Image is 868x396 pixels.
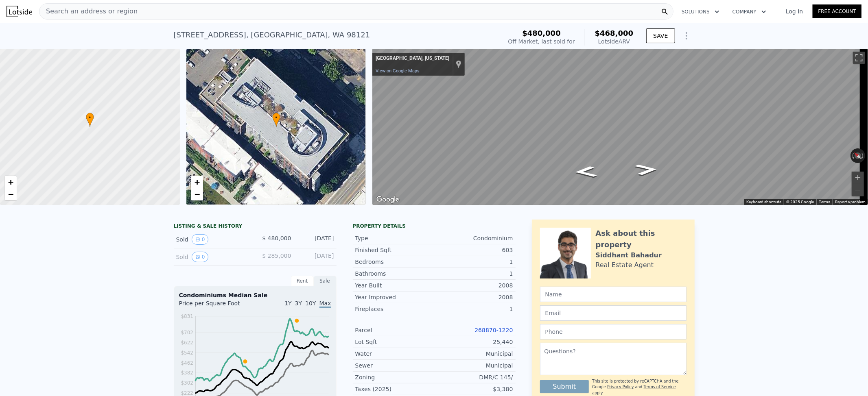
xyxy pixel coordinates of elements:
input: Email [540,305,687,321]
div: Municipal [434,350,513,358]
a: Report a problem [835,200,866,204]
a: Terms [819,200,830,204]
div: • [272,113,280,127]
span: $480,000 [522,29,561,37]
span: $ 480,000 [262,235,291,242]
img: Lotside [7,6,32,17]
div: Type [355,234,434,242]
div: Rent [291,276,314,286]
button: Zoom in [852,172,864,184]
a: Show location on map [456,60,461,69]
button: Rotate counterclockwise [851,148,855,163]
div: Year Improved [355,293,434,301]
div: Map [372,49,868,205]
div: • [86,113,94,127]
tspan: $462 [181,360,193,366]
a: Zoom out [191,188,203,200]
div: Siddhant Bahadur [596,250,662,260]
div: 1 [434,270,513,278]
button: Solutions [675,4,726,19]
span: Search an address or region [39,7,138,16]
div: LISTING & SALE HISTORY [174,223,337,231]
tspan: $831 [181,313,193,319]
div: Lotside ARV [595,37,634,46]
span: $468,000 [595,29,634,37]
a: View on Google Maps [376,68,420,74]
button: Submit [540,380,589,393]
a: Log In [776,7,813,15]
button: Show Options [678,28,695,44]
path: Go Northwest [565,163,607,180]
div: Price per Square Foot [179,299,255,312]
span: 10Y [305,300,316,307]
button: View historical data [192,234,209,245]
div: Bedrooms [355,258,434,266]
button: View historical data [192,252,209,262]
div: Fireplaces [355,305,434,313]
div: Off Market, last sold for [508,37,575,46]
div: [DATE] [298,252,334,262]
span: $ 285,000 [262,252,291,259]
tspan: $702 [181,330,193,335]
div: Sold [176,234,249,245]
a: Privacy Policy [607,385,634,389]
div: Sewer [355,361,434,370]
button: Reset the view [851,148,866,163]
path: Go Southeast [625,161,667,178]
tspan: $302 [181,380,193,386]
a: Zoom out [4,188,17,200]
button: Keyboard shortcuts [746,199,781,205]
a: Terms of Service [644,385,676,389]
tspan: $382 [181,370,193,376]
div: Real Estate Agent [596,260,654,270]
div: Sold [176,252,249,262]
button: Toggle fullscreen view [853,52,865,64]
div: 2008 [434,281,513,289]
button: Company [726,4,773,19]
tspan: $542 [181,350,193,356]
div: Municipal [434,361,513,370]
div: Property details [353,223,516,229]
div: Bathrooms [355,270,434,278]
div: [GEOGRAPHIC_DATA], [US_STATE] [376,55,449,62]
input: Name [540,287,687,302]
div: [DATE] [298,234,334,245]
span: • [86,114,94,121]
span: © 2025 Google [786,200,814,204]
button: Rotate clockwise [861,148,866,163]
img: Google [374,194,401,205]
span: − [194,189,199,199]
div: Ask about this property [596,228,687,250]
div: [STREET_ADDRESS] , [GEOGRAPHIC_DATA] , WA 98121 [174,29,370,41]
div: 603 [434,246,513,254]
div: Street View [372,49,868,205]
span: + [8,177,13,187]
div: This site is protected by reCAPTCHA and the Google and apply. [592,379,686,396]
span: 1Y [284,300,291,307]
div: Taxes (2025) [355,385,434,393]
div: Year Built [355,281,434,289]
tspan: $222 [181,390,193,396]
div: $3,380 [434,385,513,393]
div: Sale [314,276,337,286]
span: • [272,114,280,121]
a: Open this area in Google Maps (opens a new window) [374,194,401,205]
button: SAVE [646,28,675,43]
div: Water [355,350,434,358]
div: 25,440 [434,338,513,346]
div: Zoning [355,373,434,381]
span: Max [319,300,331,308]
div: 1 [434,305,513,313]
div: Condominiums Median Sale [179,291,331,299]
span: 3Y [295,300,302,307]
a: 268870-1220 [474,327,513,333]
div: Finished Sqft [355,246,434,254]
a: Zoom in [191,176,203,188]
button: Zoom out [852,184,864,196]
div: 2008 [434,293,513,301]
tspan: $622 [181,340,193,346]
span: − [8,189,13,199]
div: DMR/C 145/ [434,373,513,381]
input: Phone [540,324,687,339]
div: Lot Sqft [355,338,434,346]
